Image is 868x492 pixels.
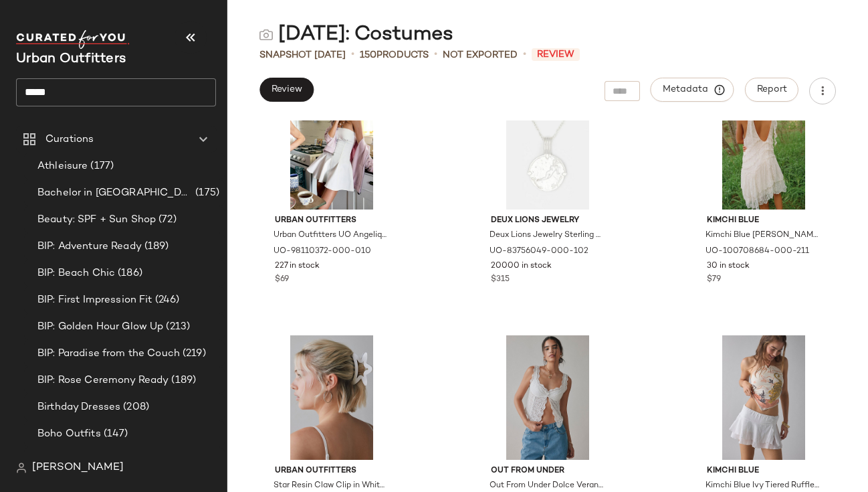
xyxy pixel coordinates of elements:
span: (189) [169,373,196,388]
span: • [434,47,437,63]
span: Urban Outfitters UO Angelique Fit-And-Flare Strapless Denim Mini Dress in White, Women's at Urban... [274,230,387,242]
span: $69 [275,274,289,286]
div: [DATE]: Costumes [259,21,453,48]
span: (246) [152,293,180,308]
span: 20000 in stock [491,260,552,272]
span: UO-98110372-000-010 [274,246,371,258]
span: [PERSON_NAME] [32,460,124,476]
span: (267) [193,453,219,469]
span: Athleisure [37,159,88,174]
span: Kimchi Blue [PERSON_NAME] Asymmetric Cascading Ruffle Lace Mini Dress in Ivory, Women's at Urban ... [706,230,819,242]
span: Deux Lions Jewelry [491,215,605,227]
span: Out From Under [491,465,605,477]
span: (186) [115,266,142,281]
span: BTS Curated Dorm Shops: Feminine [37,453,193,469]
span: 227 in stock [275,260,320,272]
span: Snapshot [DATE] [259,48,346,62]
span: Current Company Name [16,52,126,66]
span: Not Exported [443,48,518,62]
span: $79 [707,274,721,286]
span: (175) [193,185,219,201]
img: cfy_white_logo.C9jOOHJF.svg [16,30,130,49]
span: BIP: Paradise from the Couch [37,346,180,361]
span: BIP: Golden Hour Glow Up [37,319,163,335]
span: (219) [180,346,206,361]
span: Kimchi Blue [707,215,821,227]
span: (147) [101,426,128,442]
img: 99408098_010_b [696,335,831,460]
img: svg%3e [259,28,273,42]
span: Out From Under Dolce Verano Corset in White Eyelet, Women's at Urban Outfitters [490,480,603,492]
span: Kimchi Blue [707,465,821,477]
span: Curations [45,132,94,147]
button: Metadata [651,78,734,102]
span: Deux Lions Jewelry Sterling Silver Sicilian Zodiac Layered Necklace in Aries, Women's at Urban Ou... [490,230,603,242]
span: UO-100708684-000-211 [706,246,809,258]
span: (177) [88,159,114,174]
span: Urban Outfitters [275,215,389,227]
span: UO-83756049-000-102 [490,246,588,258]
span: Beauty: SPF + Sun Shop [37,212,156,228]
span: Star Resin Claw Clip in White, Women's at Urban Outfitters [274,480,387,492]
div: Products [360,48,429,62]
span: (189) [142,239,169,254]
img: svg%3e [16,463,27,473]
span: Metadata [662,84,723,96]
button: Review [259,78,314,102]
span: (213) [163,319,190,335]
span: BIP: Adventure Ready [37,239,142,254]
span: Review [532,48,580,61]
span: Urban Outfitters [275,465,389,477]
span: (72) [156,212,177,228]
span: BIP: Beach Chic [37,266,115,281]
span: 150 [360,50,376,60]
span: 30 in stock [707,260,750,272]
span: Review [271,84,302,95]
span: Bachelor in [GEOGRAPHIC_DATA]: LP [37,185,193,201]
span: Boho Outfits [37,426,101,442]
span: Birthday Dresses [37,400,120,415]
span: Report [756,84,787,95]
span: BIP: First Impression Fit [37,293,152,308]
img: 98939085_010_b [264,335,399,460]
span: Kimchi Blue Ivy Tiered Ruffle Low-Rise Mini Skort in White, Women's at Urban Outfitters [706,480,819,492]
span: • [523,47,526,63]
img: 88819610_010_b [480,335,615,460]
button: Report [745,78,798,102]
span: $315 [491,274,510,286]
span: (208) [120,400,149,415]
span: • [351,47,354,63]
span: BIP: Rose Ceremony Ready [37,373,169,388]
